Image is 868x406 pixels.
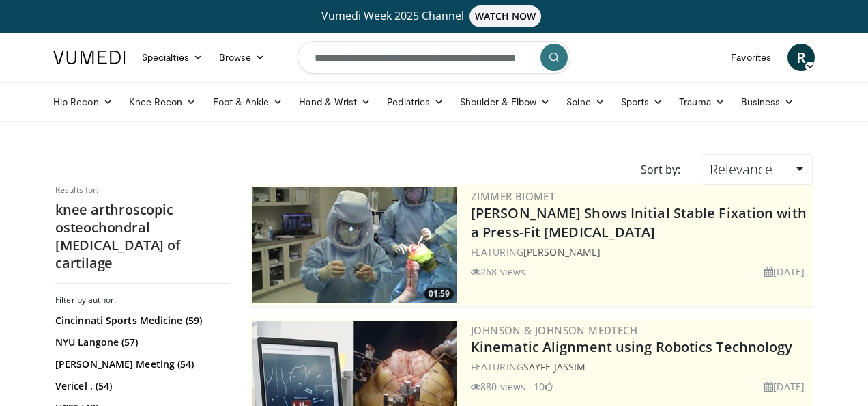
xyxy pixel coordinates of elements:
[723,44,779,71] a: Favorites
[424,288,454,300] span: 01:59
[211,44,274,71] a: Browse
[523,360,585,373] a: Sayfe Jassim
[252,187,457,303] a: 01:59
[452,88,558,116] a: Shoulder & Elbow
[710,160,772,178] span: Relevance
[471,189,555,203] a: Zimmer Biomet
[613,88,671,116] a: Sports
[205,88,291,116] a: Foot & Ankle
[671,88,733,116] a: Trauma
[471,338,793,356] a: Kinematic Alignment using Robotics Technology
[379,88,452,116] a: Pediatrics
[534,379,553,394] li: 10
[53,51,126,64] img: VuMedi Logo
[701,154,813,185] a: Relevance
[55,201,229,272] h2: knee arthroscopic osteochondral [MEDICAL_DATA] of cartilage
[55,336,226,349] a: NYU Langone (57)
[55,314,226,327] a: Cincinnati Sports Medicine (59)
[471,265,525,279] li: 268 views
[298,41,570,74] input: Search topics, interventions
[55,295,229,306] h3: Filter by author:
[55,5,813,27] a: Vumedi Week 2025 ChannelWATCH NOW
[471,360,810,374] div: FEATURING
[55,357,226,371] a: [PERSON_NAME] Meeting (54)
[469,5,542,27] span: WATCH NOW
[523,245,601,258] a: [PERSON_NAME]
[471,379,525,394] li: 880 views
[764,265,805,279] li: [DATE]
[55,379,226,393] a: Vericel . (54)
[291,88,379,116] a: Hand & Wrist
[631,154,691,185] div: Sort by:
[55,185,229,195] p: Results for:
[764,379,805,394] li: [DATE]
[787,44,815,71] a: R
[252,187,457,303] img: 6bc46ad6-b634-4876-a934-24d4e08d5fac.300x170_q85_crop-smart_upscale.jpg
[471,245,810,259] div: FEATURING
[134,44,211,71] a: Specialties
[558,88,612,116] a: Spine
[45,88,121,116] a: Hip Recon
[121,88,205,116] a: Knee Recon
[471,204,807,241] a: [PERSON_NAME] Shows Initial Stable Fixation with a Press-Fit [MEDICAL_DATA]
[733,88,802,116] a: Business
[471,323,637,337] a: Johnson & Johnson MedTech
